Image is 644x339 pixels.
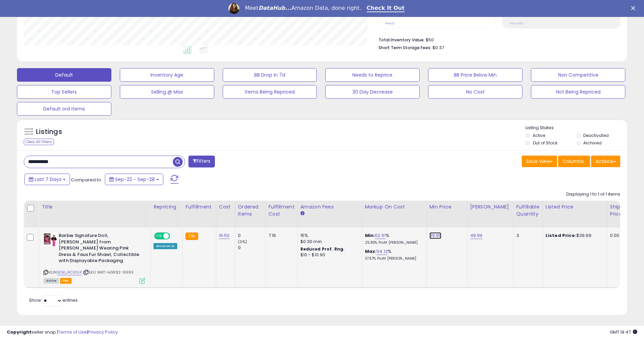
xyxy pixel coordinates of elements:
[362,201,426,227] th: The percentage added to the cost of goods (COGS) that forms the calculator for Min & Max prices.
[238,245,265,251] div: 0
[57,270,82,275] a: B0BLJRCW5R
[17,68,111,82] button: Default
[546,233,602,239] div: $39.99
[428,68,522,82] button: BB Price Below Min
[470,203,511,211] div: [PERSON_NAME]
[510,21,523,25] small: Prev: N/A
[546,203,604,211] div: Listed Price
[379,35,615,43] li: $50
[522,156,557,167] button: Save View
[365,256,421,261] p: 37.67% Profit [PERSON_NAME]
[300,233,357,239] div: 15%
[42,203,148,211] div: Title
[238,203,263,218] div: Ordered Items
[591,156,620,167] button: Actions
[153,203,180,211] div: Repricing
[379,45,431,51] b: Short Term Storage Fees:
[631,6,638,10] div: Close
[376,248,388,255] a: 114.12
[558,156,590,167] button: Columns
[531,68,625,82] button: Non Competitive
[610,329,637,335] span: 2025-10-7 19:47 GMT
[43,233,145,283] div: ASIN:
[610,203,624,218] div: Ship Price
[526,125,627,131] p: Listing States:
[269,233,292,239] div: 7.16
[563,158,584,165] span: Columns
[24,174,70,185] button: Last 7 Days
[433,44,444,51] span: $0.37
[17,102,111,116] button: Default ord items
[17,85,111,99] button: Top Sellers
[83,270,134,275] span: | SKU: MAT-HJW92-9993
[300,252,357,258] div: $10 - $10.90
[429,203,464,211] div: Min Price
[115,176,155,183] span: Sep-22 - Sep-28
[610,233,621,239] div: 0.00
[533,140,557,146] label: Out of Stock
[516,233,537,239] div: 3
[300,246,345,252] b: Reduced Prof. Rng.
[155,233,163,239] span: ON
[7,329,32,335] strong: Copyright
[583,140,602,146] label: Archived
[300,203,359,211] div: Amazon Fees
[566,191,620,198] div: Displaying 1 to 1 of 1 items
[169,233,180,239] span: OFF
[35,176,61,183] span: Last 7 Days
[428,85,522,99] button: No Cost
[429,232,442,239] a: 39.99
[375,232,386,239] a: 62.61
[365,240,421,245] p: 25.83% Profit [PERSON_NAME]
[365,203,424,211] div: Markup on Cost
[300,211,305,217] small: Amazon Fees.
[223,85,317,99] button: Items Being Repriced
[385,21,394,25] small: Prev: 0
[300,239,357,245] div: $0.30 min
[470,232,483,239] a: 49.99
[120,85,214,99] button: Selling @ Max
[24,139,54,145] div: Clear All Filters
[29,297,78,303] span: Show: entries
[269,203,295,218] div: Fulfillment Cost
[228,3,239,14] img: Profile image for Georgie
[223,68,317,82] button: BB Drop in 7d
[185,203,213,211] div: Fulfillment
[219,232,230,239] a: 16.50
[188,156,215,167] button: Filters
[88,329,118,335] a: Privacy Policy
[43,233,57,246] img: 41zuGOVTQVL._SL40_.jpg
[365,248,421,261] div: %
[583,133,609,138] label: Deactivated
[105,174,163,185] button: Sep-22 - Sep-28
[36,127,62,137] h5: Listings
[58,329,87,335] a: Terms of Use
[43,278,59,284] span: All listings currently available for purchase on Amazon
[238,239,247,244] small: (0%)
[531,85,625,99] button: Not Being Repriced
[245,5,361,12] div: Meet Amazon Data, done right.
[153,243,177,249] div: Amazon AI
[59,233,141,266] b: Barbie Signature Doll, [PERSON_NAME] from [PERSON_NAME] Wearing Pink Dress & Faux Fur Shawl, Coll...
[367,5,405,12] a: Check It Out
[516,203,540,218] div: Fulfillable Quantity
[325,68,420,82] button: Needs to Reprice
[238,233,265,239] div: 0
[379,37,425,43] b: Total Inventory Value:
[219,203,232,211] div: Cost
[533,133,545,138] label: Active
[365,232,375,239] b: Min:
[365,233,421,245] div: %
[546,232,576,239] b: Listed Price:
[7,329,118,336] div: seller snap | |
[325,85,420,99] button: 30 Day Decrease
[120,68,214,82] button: Inventory Age
[71,177,102,183] span: Compared to:
[185,233,198,240] small: FBA
[365,248,377,255] b: Max:
[258,5,291,11] i: DataHub...
[60,278,72,284] span: FBA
